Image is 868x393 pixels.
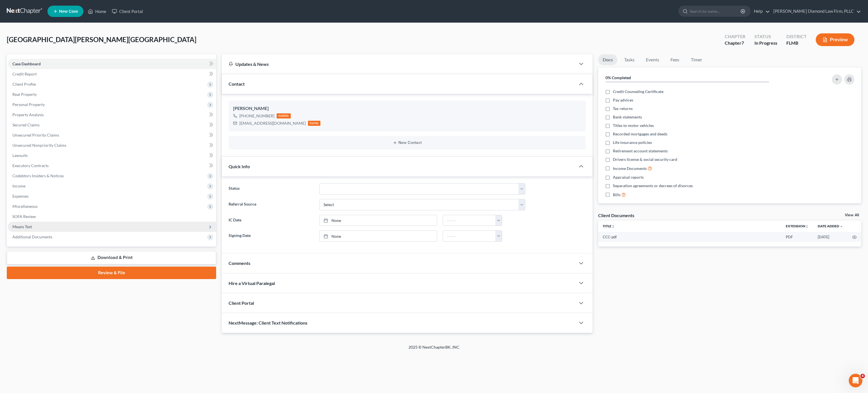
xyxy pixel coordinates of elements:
[613,148,668,154] span: Retirement account statements
[611,225,615,228] i: unfold_more
[443,231,496,241] input: -- : --
[226,215,316,226] label: IC Date
[12,92,37,97] span: Real Property
[598,54,617,65] a: Docs
[786,40,807,46] div: FLMB
[273,344,595,355] div: 2025 © NextChapterBK, INC
[845,213,859,217] a: View All
[308,121,320,126] div: home
[59,9,78,14] span: New Case
[277,113,291,118] div: mobile
[12,143,66,148] span: Unsecured Nonpriority Claims
[229,300,254,306] span: Client Portal
[239,120,306,126] div: [EMAIL_ADDRESS][DOMAIN_NAME]
[12,82,36,87] span: Client Profile
[229,164,250,169] span: Quick Info
[816,33,854,46] button: Preview
[12,183,25,188] span: Income
[613,140,652,145] span: Life insurance policies
[741,40,744,46] span: 7
[725,33,745,40] div: Chapter
[860,374,865,378] span: 4
[613,157,677,162] span: Drivers license & social security card
[818,224,843,228] a: Date Added expand_more
[229,61,569,67] div: Updates & News
[613,192,620,198] span: Bills
[12,122,40,127] span: Secured Claims
[613,97,633,103] span: Pay advices
[786,224,809,228] a: Extensionunfold_more
[849,374,862,387] iframe: Intercom live chat
[7,251,216,264] a: Download & Print
[8,211,216,222] a: SOFA Review
[754,33,777,40] div: Status
[786,33,807,40] div: District
[229,81,245,87] span: Contact
[613,166,647,171] span: Income Documents
[443,215,496,226] input: -- : --
[805,225,809,228] i: unfold_more
[12,214,36,219] span: SOFA Review
[754,40,777,46] div: In Progress
[7,35,196,44] span: [GEOGRAPHIC_DATA][PERSON_NAME][GEOGRAPHIC_DATA]
[771,6,861,16] a: [PERSON_NAME] Diamond Law Firm, PLLC
[226,199,316,210] label: Referral Source
[8,110,216,120] a: Property Analysis
[840,225,843,228] i: expand_more
[12,194,29,198] span: Expenses
[233,141,581,145] button: New Contact
[613,114,642,120] span: Bank statements
[813,232,848,242] td: [DATE]
[12,102,45,107] span: Personal Property
[781,232,813,242] td: PDF
[12,234,52,239] span: Additional Documents
[8,69,216,79] a: Credit Report
[233,105,581,112] div: [PERSON_NAME]
[8,140,216,150] a: Unsecured Nonpriority Claims
[12,72,37,76] span: Credit Report
[690,6,741,16] input: Search by name...
[613,123,654,128] span: Titles to motor vehicles
[598,212,634,218] div: Client Documents
[239,113,274,119] div: [PHONE_NUMBER]
[603,224,615,228] a: Titleunfold_more
[641,54,664,65] a: Events
[666,54,684,65] a: Fees
[229,280,275,286] span: Hire a Virtual Paralegal
[8,150,216,161] a: Lawsuits
[12,112,44,117] span: Property Analysis
[613,183,693,189] span: Separation agreements or decrees of divorces
[12,163,49,168] span: Executory Contracts
[85,6,109,16] a: Home
[226,183,316,195] label: Status
[320,231,437,241] a: None
[8,120,216,130] a: Secured Claims
[109,6,146,16] a: Client Portal
[613,131,667,137] span: Recorded mortgages and deeds
[320,215,437,226] a: None
[229,260,250,266] span: Comments
[12,224,32,229] span: Means Test
[12,153,28,158] span: Lawsuits
[229,320,307,325] span: NextMessage: Client Text Notifications
[686,54,707,65] a: Timer
[12,173,64,178] span: Codebtors Insiders & Notices
[598,232,781,242] td: CCC-pdf
[613,174,644,180] span: Appraisal reports
[725,40,745,46] div: Chapter
[12,204,38,209] span: Miscellaneous
[12,61,41,66] span: Case Dashboard
[613,89,663,94] span: Credit Counseling Certificate
[613,106,633,111] span: Tax returns
[751,6,770,16] a: Help
[226,230,316,242] label: Signing Date
[606,75,631,80] strong: 0% Completed
[12,133,59,137] span: Unsecured Priority Claims
[7,267,216,279] a: Review & File
[8,130,216,140] a: Unsecured Priority Claims
[620,54,639,65] a: Tasks
[8,59,216,69] a: Case Dashboard
[8,161,216,171] a: Executory Contracts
